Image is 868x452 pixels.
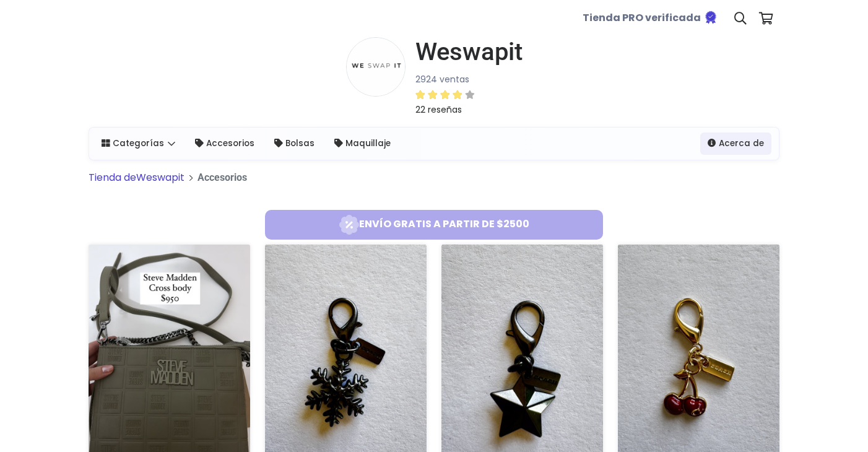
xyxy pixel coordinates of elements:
[267,133,322,155] a: Bolsas
[188,133,262,155] a: Accesorios
[89,170,779,195] nav: breadcrumb
[415,87,523,117] a: 22 reseñas
[415,87,475,102] div: 4.14 / 5
[270,215,598,235] span: Envío gratis a partir de $2500
[703,10,718,25] img: Tienda verificada
[89,170,136,185] span: Tienda de
[583,11,701,25] b: Tienda PRO verificada
[197,172,247,183] span: Accesorios
[415,37,523,67] h1: Weswapit
[94,133,183,155] a: Categorías
[406,37,523,67] a: Weswapit
[700,133,771,155] a: Acerca de
[415,73,469,85] small: 2924 ventas
[327,133,398,155] a: Maquillaje
[89,170,184,185] a: Tienda deWeswapit
[415,103,462,116] small: 22 reseñas
[346,37,406,97] img: small.png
